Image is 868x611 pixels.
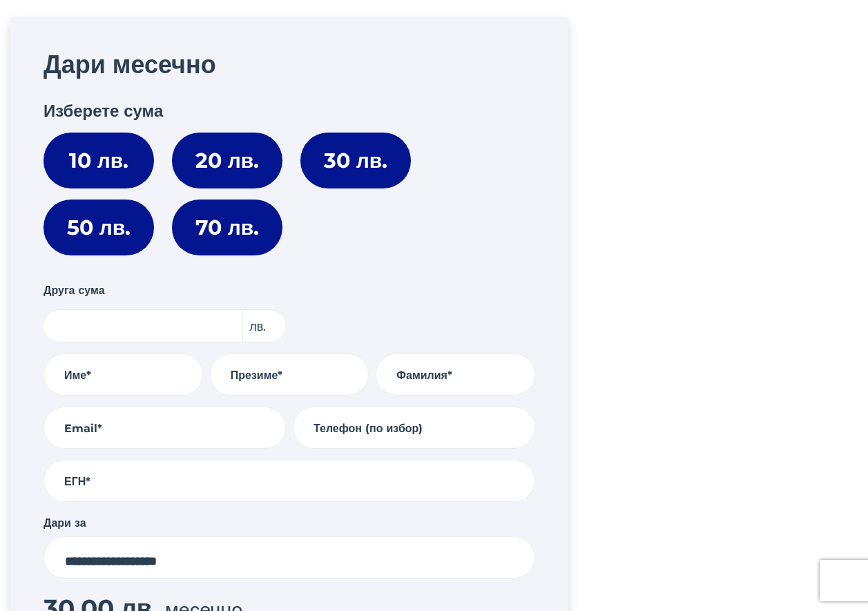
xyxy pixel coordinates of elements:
h3: Изберете сума [44,101,535,122]
label: 20 лв. [172,133,282,188]
label: 70 лв. [172,200,282,255]
label: Друга сума [44,282,105,300]
span: лв. [242,309,287,342]
label: Дари за [44,514,86,531]
label: 50 лв. [44,200,154,255]
label: 30 лв. [300,133,411,188]
h2: Дари месечно [44,50,535,79]
label: 10 лв. [44,133,154,188]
